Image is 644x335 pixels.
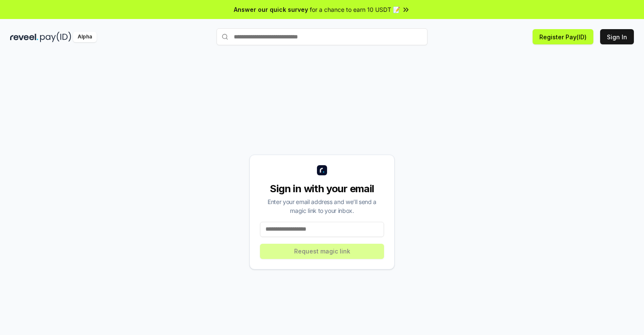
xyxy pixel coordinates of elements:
img: reveel_dark [10,32,38,42]
span: for a chance to earn 10 USDT 📝 [310,5,400,14]
div: Alpha [73,32,97,42]
span: Answer our quick survey [234,5,308,14]
div: Sign in with your email [260,182,384,196]
div: Enter your email address and we’ll send a magic link to your inbox. [260,197,384,215]
button: Register Pay(ID) [533,29,593,44]
img: logo_small [317,165,327,175]
button: Sign In [600,29,634,44]
img: pay_id [40,32,71,42]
